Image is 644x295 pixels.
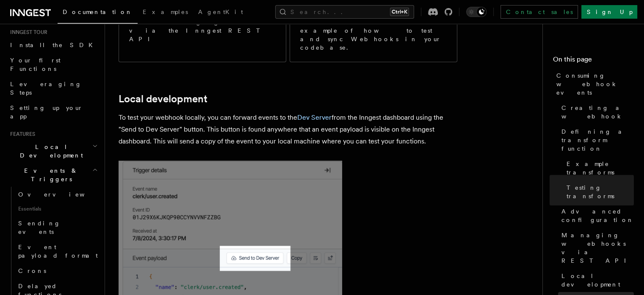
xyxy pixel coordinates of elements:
[58,3,138,24] a: Documentation
[7,166,92,183] span: Events & Triggers
[553,68,634,100] a: Consuming webhook events
[10,104,83,120] span: Setting up your app
[143,8,188,15] span: Examples
[563,156,634,180] a: Example transforms
[7,100,100,124] a: Setting up your app
[7,76,100,100] a: Leveraging Steps
[567,160,634,177] span: Example transforms
[10,81,82,96] span: Leveraging Steps
[119,93,207,105] a: Local development
[18,267,46,274] span: Crons
[119,112,457,147] p: To test your webhook locally, you can forward events to the from the Inngest dashboard using the ...
[561,104,634,121] span: Creating a webhook
[275,5,414,19] button: Search...Ctrl+K
[561,207,634,224] span: Advanced configuration
[7,131,35,138] span: Features
[581,5,637,19] a: Sign Up
[7,163,100,187] button: Events & Triggers
[556,71,634,97] span: Consuming webhook events
[466,7,486,17] button: Toggle dark mode
[7,143,92,160] span: Local Development
[558,228,634,268] a: Managing webhooks via REST API
[193,3,248,23] a: AgentKit
[15,263,100,278] a: Crons
[7,139,100,163] button: Local Development
[553,54,634,68] h4: On this page
[7,37,100,53] a: Install the SDK
[15,239,100,263] a: Event payload format
[567,183,634,200] span: Testing transforms
[18,220,61,235] span: Sending events
[15,187,100,202] a: Overview
[561,272,634,289] span: Local development
[198,8,243,15] span: AgentKit
[15,216,100,239] a: Sending events
[18,191,105,198] span: Overview
[558,204,634,228] a: Advanced configuration
[563,180,634,204] a: Testing transforms
[558,100,634,124] a: Creating a webhook
[18,244,98,259] span: Event payload format
[7,29,47,36] span: Inngest tour
[10,57,61,72] span: Your first Functions
[129,9,276,43] p: Read the documentation about managing Webhooks via the Inngest REST API
[500,5,578,19] a: Contact sales
[15,202,100,216] span: Essentials
[63,8,133,15] span: Documentation
[7,53,100,76] a: Your first Functions
[558,268,634,292] a: Local development
[138,3,193,23] a: Examples
[300,18,447,52] p: View an end-to-end example of how to test and sync Webhooks in your codebase.
[561,127,634,153] span: Defining a transform function
[297,113,332,121] a: Dev Server
[561,231,634,265] span: Managing webhooks via REST API
[390,8,409,16] kbd: Ctrl+K
[558,124,634,156] a: Defining a transform function
[10,42,98,48] span: Install the SDK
